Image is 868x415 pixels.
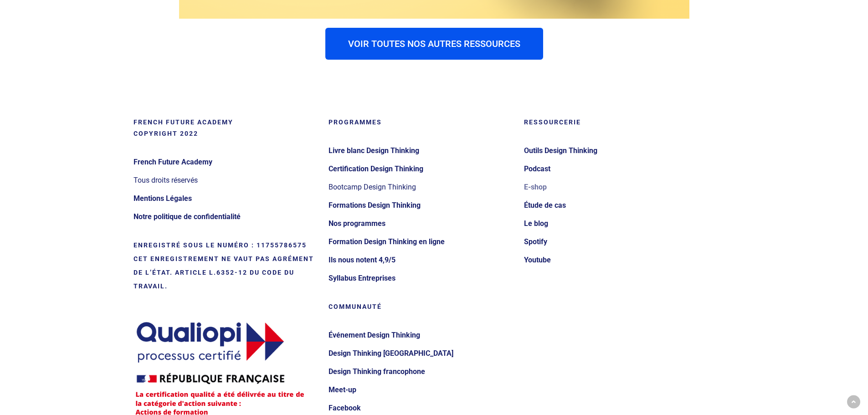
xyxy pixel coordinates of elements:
h5: French Future Academy Copyright 2022 [134,117,317,139]
a: Formation Design Thinking en ligne [329,235,512,249]
a: VOIR TOUTES NOS AUTRES RESSOURCES [325,28,543,60]
li: Bootcamp Design Thinking [329,178,512,196]
h5: Organisme de formation n° 11755786575 [134,240,317,306]
a: Outils Design Thinking [524,143,708,158]
a: Certification Design Thinking [329,162,512,176]
a: Design Thinking [GEOGRAPHIC_DATA] [329,346,512,361]
a: Étude de cas [524,198,708,213]
li: Tous droits réservés [134,171,317,190]
h5: Communauté [329,301,512,313]
a: Design Thinking francophone [329,364,512,379]
h5: Ressourcerie [524,117,708,128]
a: Ils nous notent 4,9/5 [329,253,512,267]
a: Le blog [524,216,708,231]
a: Nos programmes [329,216,512,231]
a: Youtube [524,253,708,267]
a: Meet-up [329,383,512,397]
a: Événement Design Thinking [329,328,512,343]
h5: Programmes [329,117,512,128]
a: Spotify [524,235,708,249]
a: Formations Design Thinking [329,198,512,213]
a: Livre blanc Design Thinking [329,143,512,158]
a: Podcast [524,162,708,176]
a: French Future Academy [134,155,317,169]
a: Notre politique de confidentialité [134,210,317,224]
a: Mentions Légales [134,191,317,206]
a: Syllabus Entreprises [329,271,512,286]
a: E-shop [524,180,708,195]
span: VOIR TOUTES NOS AUTRES RESSOURCES [348,39,520,48]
